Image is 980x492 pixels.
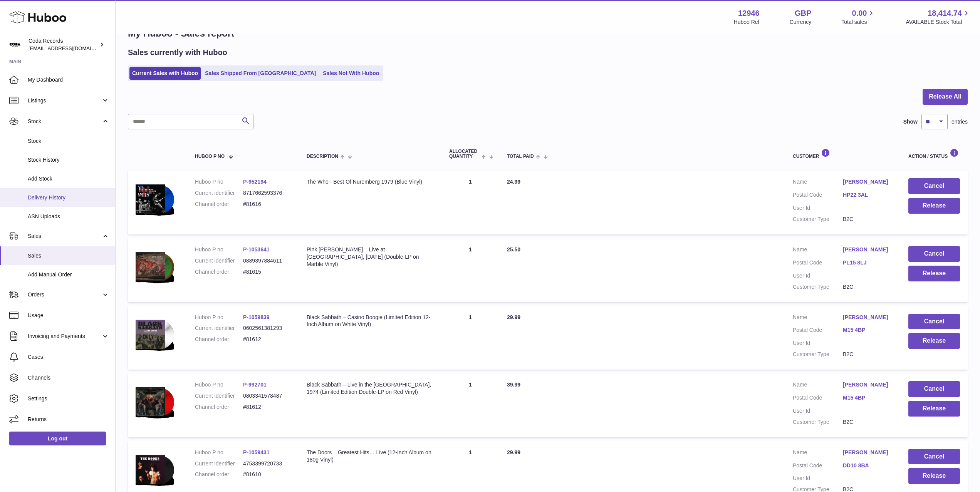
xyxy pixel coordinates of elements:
button: Release [908,401,960,417]
a: [PERSON_NAME] [843,449,893,456]
span: My Dashboard [28,76,109,84]
img: 129461708606506.png [136,178,174,220]
a: P-992701 [243,382,267,388]
dd: #81612 [243,403,291,411]
dd: 0803341578487 [243,392,291,400]
a: 0.00 Total sales [841,8,876,26]
dt: Customer Type [793,283,843,291]
dt: Postal Code [793,326,843,336]
dt: Customer Type [793,418,843,426]
dd: B2C [843,283,893,291]
dt: Postal Code [793,259,843,268]
dt: User Id [793,272,843,279]
label: Show [903,118,918,126]
button: Cancel [908,381,960,397]
div: Customer [793,149,893,159]
span: Sales [28,252,109,259]
span: Listings [28,97,101,104]
a: Sales Not With Huboo [320,67,382,80]
dd: B2C [843,351,893,358]
button: Release [908,198,960,214]
dt: Name [793,314,843,323]
span: Total sales [841,18,876,26]
div: Coda Records [29,37,98,52]
img: 129461753963189.png [136,246,174,288]
a: [PERSON_NAME] [843,381,893,388]
dt: Current identifier [195,257,243,264]
img: 129461718881781.png [136,381,174,423]
a: M15 4BP [843,326,893,334]
a: P-1059431 [243,449,270,455]
dd: B2C [843,418,893,426]
span: Stock History [28,156,109,164]
h2: Sales currently with Huboo [128,47,227,58]
span: Settings [28,395,109,402]
dt: Channel order [195,201,243,208]
span: Orders [28,291,101,298]
div: Currency [790,18,812,26]
dd: B2C [843,216,893,223]
button: Cancel [908,449,960,465]
span: Sales [28,233,101,240]
dd: 4753399720733 [243,460,291,467]
img: 129461758889331.png [136,314,174,355]
dd: 8717662593376 [243,189,291,197]
dd: #81610 [243,471,291,478]
span: 24.99 [507,179,520,185]
a: HP22 3AL [843,191,893,199]
strong: 12946 [738,8,760,18]
dd: #81615 [243,268,291,276]
a: P-952194 [243,179,267,185]
dt: Huboo P no [195,314,243,321]
div: Huboo Ref [734,18,760,26]
img: 129461758630077.png [136,449,174,490]
button: Release [908,468,960,484]
a: 18,414.74 AVAILABLE Stock Total [906,8,971,26]
button: Cancel [908,314,960,330]
span: Channels [28,374,109,382]
dt: Postal Code [793,462,843,471]
span: entries [951,118,968,126]
a: PL15 8LJ [843,259,893,266]
dd: #81612 [243,336,291,343]
dt: Current identifier [195,392,243,400]
dt: Postal Code [793,394,843,403]
span: 25.50 [507,246,520,253]
button: Release All [923,89,968,105]
dt: Current identifier [195,325,243,332]
dt: Channel order [195,403,243,411]
span: [EMAIL_ADDRESS][DOMAIN_NAME] [29,45,113,51]
dt: Current identifier [195,460,243,467]
a: M15 4BP [843,394,893,402]
dt: Name [793,449,843,458]
span: Stock [28,118,101,125]
a: P-1059839 [243,314,270,320]
a: DD10 8BA [843,462,893,469]
button: Cancel [908,246,960,262]
dt: Name [793,178,843,187]
dt: Huboo P no [195,246,243,253]
dt: Name [793,381,843,390]
span: AVAILABLE Stock Total [906,18,971,26]
a: Log out [9,432,106,445]
td: 1 [441,171,499,234]
span: 0.00 [852,8,867,18]
td: 1 [441,238,499,302]
dt: Postal Code [793,191,843,201]
span: Invoicing and Payments [28,333,101,340]
a: P-1053641 [243,246,270,253]
dd: 0602561381293 [243,325,291,332]
span: Stock [28,137,109,145]
span: 39.99 [507,382,520,388]
span: 18,414.74 [928,8,962,18]
dt: Name [793,246,843,255]
a: [PERSON_NAME] [843,246,893,253]
div: Black Sabbath – Casino Boogie (Limited Edition 12-Inch Album on White Vinyl) [307,314,434,328]
strong: GBP [795,8,811,18]
button: Release [908,266,960,281]
span: Returns [28,416,109,423]
a: [PERSON_NAME] [843,178,893,186]
span: Total paid [507,154,534,159]
dd: #81616 [243,201,291,208]
dt: Customer Type [793,351,843,358]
